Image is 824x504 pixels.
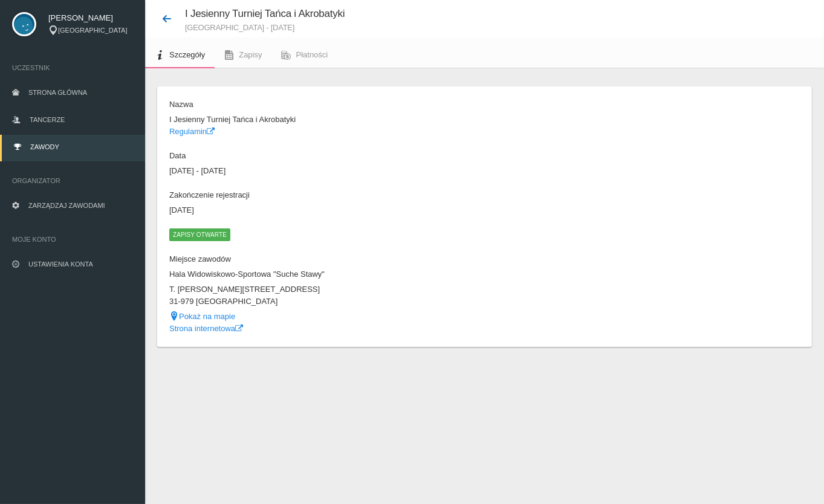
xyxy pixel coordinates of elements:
dt: Miejsce zawodów [169,253,479,265]
span: Moje konto [12,233,133,245]
dt: Data [169,150,479,162]
span: Strona główna [28,89,87,96]
span: Zarządzaj zawodami [28,202,105,209]
dd: [DATE] [169,204,479,216]
a: Pokaż na mapie [169,312,235,321]
a: Strona internetowa [169,324,243,333]
dd: [DATE] - [DATE] [169,165,479,177]
dd: I Jesienny Turniej Tańca i Akrobatyki [169,114,479,126]
span: Płatności [296,50,328,59]
a: Płatności [272,42,338,68]
span: I Jesienny Turniej Tańca i Akrobatyki [185,8,345,19]
span: Zapisy [239,50,262,59]
a: Szczegóły [145,42,215,68]
dt: Zakończenie rejestracji [169,189,479,201]
dt: Nazwa [169,99,479,111]
span: [PERSON_NAME] [48,12,133,24]
span: Organizator [12,175,133,187]
span: Zawody [30,143,59,150]
span: Zapisy otwarte [169,228,230,241]
span: Szczegóły [169,50,205,59]
dd: 31-979 [GEOGRAPHIC_DATA] [169,296,479,308]
img: svg [12,12,36,36]
a: Zapisy [215,42,271,68]
a: Regulamin [169,127,215,136]
dd: T. [PERSON_NAME][STREET_ADDRESS] [169,283,479,296]
span: Ustawienia konta [28,260,93,268]
a: Zapisy otwarte [169,230,230,239]
span: Tancerze [30,116,65,123]
dd: Hala Widowiskowo-Sportowa "Suche Stawy" [169,268,479,280]
div: [GEOGRAPHIC_DATA] [48,25,133,36]
span: Uczestnik [12,62,133,74]
small: [GEOGRAPHIC_DATA] - [DATE] [185,24,345,31]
